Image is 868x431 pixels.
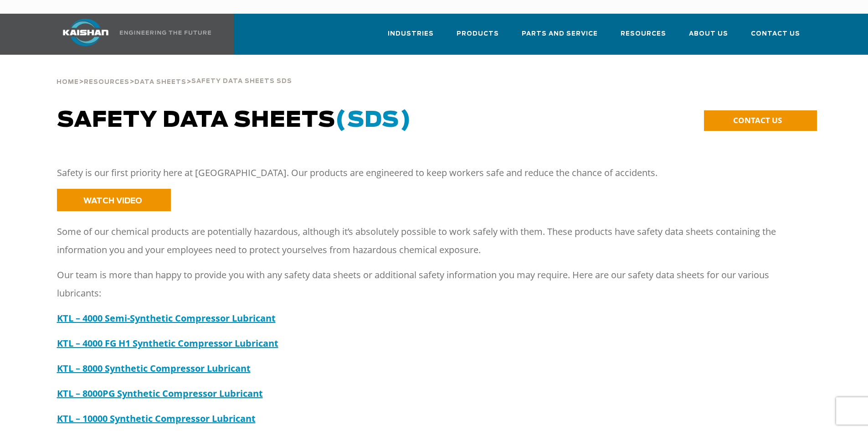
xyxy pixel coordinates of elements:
p: Our team is more than happy to provide you with any safety data sheets or additional safety infor... [57,266,795,302]
span: Resources [84,79,129,85]
a: About Us [689,22,728,53]
a: Products [457,22,499,53]
span: WATCH VIDEO [83,197,142,205]
span: Products [457,29,499,39]
span: Safety Data Sheets [57,109,411,131]
a: Industries [388,22,434,53]
img: Engineering the future [120,31,211,35]
a: WATCH VIDEO [57,189,171,211]
p: Safety is our first priority here at [GEOGRAPHIC_DATA]. Our products are engineered to keep worke... [57,164,795,182]
span: About Us [689,29,728,39]
a: Home [56,78,79,86]
a: KTL – 8000PG Synthetic Compressor Lubricant [57,387,263,400]
span: Parts and Service [522,29,598,39]
a: KTL – 10000 Synthetic Compressor Lubricant [57,412,256,425]
span: (SDS) [335,109,411,131]
a: Contact Us [751,22,800,53]
a: Resources [621,22,666,53]
span: Safety Data Sheets SDS [191,78,292,84]
span: Data Sheets [134,79,186,85]
img: kaishan logo [51,19,120,46]
a: Kaishan USA [51,14,213,55]
span: Contact Us [751,29,800,39]
div: > > > [56,55,292,89]
span: Resources [621,29,666,39]
span: CONTACT US [733,115,782,125]
a: CONTACT US [704,110,817,131]
span: Home [56,79,79,85]
a: Data Sheets [134,78,186,86]
a: Parts and Service [522,22,598,53]
a: KTL – 4000 Semi-Synthetic Compressor Lubricant [57,312,276,324]
a: KTL – 8000 Synthetic Compressor Lubricant [57,362,251,374]
span: Some of our chemical products are potentially hazardous, although it’s absolutely possible to wor... [57,225,776,256]
a: KTL – 4000 FG H1 Synthetic Compressor Lubricant [57,337,278,349]
span: Industries [388,29,434,39]
a: Resources [84,78,129,86]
